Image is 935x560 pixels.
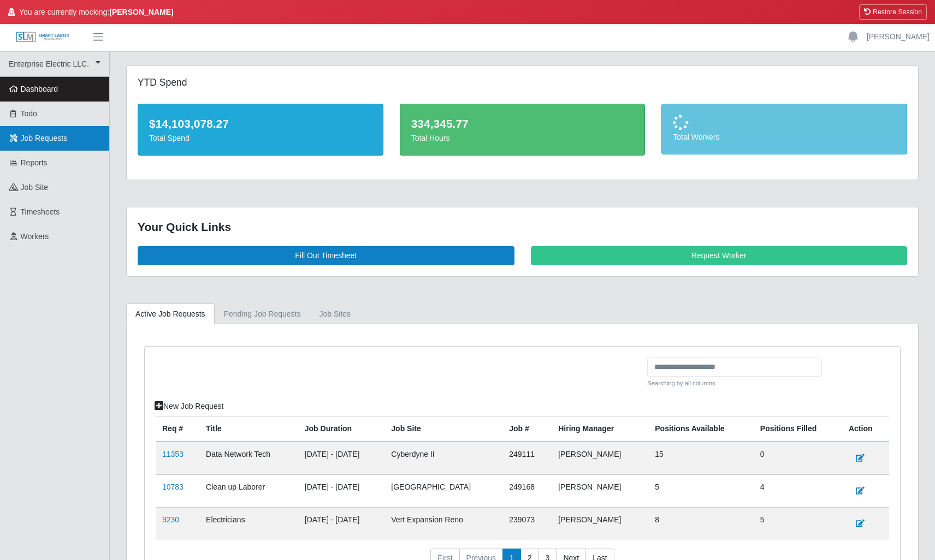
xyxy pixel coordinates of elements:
td: 239073 [502,507,552,540]
td: 15 [648,442,754,475]
span: Workers [21,232,49,241]
td: [DATE] - [DATE] [298,474,385,507]
a: 11353 [162,450,184,458]
button: Restore Session [859,4,927,20]
img: SLM Logo [15,31,70,43]
th: Positions Available [648,416,754,442]
td: 8 [648,507,754,540]
td: Clean up Laborer [199,474,298,507]
a: Active Job Requests [126,303,215,325]
td: [PERSON_NAME] [552,474,648,507]
td: 5 [648,474,754,507]
th: job site [384,416,502,442]
a: 9230 [162,515,179,524]
td: Electricians [199,507,298,540]
td: Cyberdyne II [384,442,502,475]
a: Fill Out Timesheet [138,246,514,265]
td: [DATE] - [DATE] [298,507,385,540]
strong: [PERSON_NAME] [109,8,173,16]
th: Hiring Manager [552,416,648,442]
th: Title [199,416,298,442]
span: job site [21,183,49,192]
span: Todo [21,109,37,118]
th: Action [842,416,889,442]
td: Vert Expansion Reno [384,507,502,540]
h5: YTD Spend [138,77,383,88]
td: 4 [754,474,842,507]
td: [DATE] - [DATE] [298,442,385,475]
td: Data Network Tech [199,442,298,475]
span: Timesheets [21,207,60,216]
td: [PERSON_NAME] [552,442,648,475]
a: 10783 [162,482,184,491]
div: 334,345.77 [411,115,634,133]
div: Your Quick Links [138,218,907,236]
a: Request Worker [531,246,908,265]
span: Job Requests [21,134,68,142]
a: [PERSON_NAME] [867,31,930,43]
td: 0 [754,442,842,475]
div: $14,103,078.27 [149,115,372,133]
th: Job Duration [298,416,385,442]
th: Positions Filled [754,416,842,442]
span: Dashboard [21,85,58,93]
td: [PERSON_NAME] [552,507,648,540]
div: Total Spend [149,133,372,144]
a: job sites [310,303,360,325]
span: Reports [21,158,48,167]
div: Total Workers [673,132,896,143]
th: Req # [156,416,199,442]
a: New Job Request [147,397,231,416]
td: 249168 [502,474,552,507]
td: 5 [754,507,842,540]
a: Pending Job Requests [215,303,310,325]
div: Total Hours [411,133,634,144]
small: Searching by all columns [647,379,822,388]
td: [GEOGRAPHIC_DATA] [384,474,502,507]
td: 249111 [502,442,552,475]
span: You are currently mocking: [19,7,174,18]
th: Job # [502,416,552,442]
